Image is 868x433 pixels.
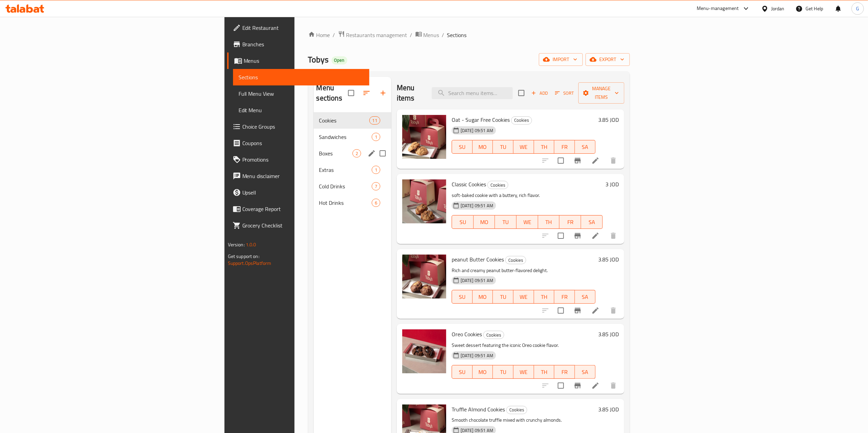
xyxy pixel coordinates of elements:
span: Cookies [319,116,369,125]
button: TH [534,140,555,154]
div: items [372,166,380,174]
button: TU [493,140,513,154]
span: Coupons [242,139,364,147]
span: G [856,5,859,12]
span: Boxes [319,149,352,157]
span: Cold Drinks [319,182,372,190]
span: [DATE] 09:51 AM [458,277,496,284]
img: Classic Cookies [402,179,446,223]
span: Cookies [507,406,527,414]
span: Branches [242,40,364,48]
div: items [372,199,380,207]
div: Extras1 [314,162,391,178]
div: Cookies [506,406,527,414]
button: SA [575,365,595,379]
div: Cookies11 [314,112,391,129]
div: Menu-management [697,4,739,13]
span: Restaurants management [346,31,407,39]
img: peanut Butter Cookies [402,255,446,299]
div: Cookies [483,331,504,339]
button: SA [581,215,603,229]
span: TU [496,367,511,377]
button: TH [534,290,555,304]
button: FR [554,140,575,154]
div: items [372,182,380,190]
span: Upsell [242,188,364,197]
span: TH [541,217,557,227]
li: / [442,31,444,39]
a: Edit Restaurant [227,20,369,36]
span: Select to update [554,378,568,393]
span: Edit Menu [239,106,364,114]
span: SA [578,292,593,302]
button: WE [513,140,534,154]
span: 1 [372,167,380,173]
span: Manage items [584,84,619,102]
span: Sort [555,89,574,97]
button: TH [534,365,555,379]
button: Branch-specific-item [569,152,586,169]
h6: 3.85 JOD [598,255,619,264]
span: Select section [514,86,529,100]
div: Sandwiches [319,133,372,141]
a: Coverage Report [227,201,369,217]
p: Sweet dessert featuring the iconic Oreo cookie flavor. [452,341,595,350]
span: WE [516,367,531,377]
div: items [352,149,361,157]
span: Choice Groups [242,122,364,131]
nav: Menu sections [314,109,391,214]
span: SU [455,367,470,377]
span: Sections [447,31,467,39]
span: MO [476,217,493,227]
button: WE [513,365,534,379]
span: TH [537,292,552,302]
button: MO [473,365,493,379]
span: Menu disclaimer [242,172,364,180]
span: Edit Restaurant [242,24,364,32]
span: TU [496,292,511,302]
a: Edit menu item [591,306,600,315]
span: Classic Cookies [452,179,486,189]
img: Oreo Cookies [402,329,446,373]
button: MO [473,140,493,154]
button: export [586,53,630,66]
span: WE [516,292,531,302]
button: Add section [375,85,391,101]
span: [DATE] 09:51 AM [458,127,496,134]
a: Coupons [227,135,369,151]
button: delete [605,152,622,169]
span: MO [475,292,490,302]
span: Select to update [554,229,568,243]
span: Add item [529,88,551,98]
span: Cookies [488,181,508,189]
span: SA [578,367,593,377]
div: Cookies [505,256,526,264]
button: SA [575,290,595,304]
span: Cookies [511,116,532,124]
div: Cookies [511,116,532,125]
span: Promotions [242,155,364,164]
span: Sort items [551,88,578,98]
span: [DATE] 09:51 AM [458,352,496,359]
button: Branch-specific-item [569,302,586,319]
div: Boxes2edit [314,145,391,162]
span: 7 [372,183,380,190]
span: Extras [319,166,372,174]
span: SU [455,142,470,152]
span: FR [557,367,572,377]
a: Choice Groups [227,118,369,135]
li: / [410,31,413,39]
span: Grocery Checklist [242,221,364,230]
button: FR [559,215,581,229]
button: SU [452,365,473,379]
span: MO [475,142,490,152]
span: export [591,55,624,64]
button: Sort [553,88,576,98]
span: Cookies [484,331,504,339]
h6: 3.85 JOD [598,405,619,414]
span: Oat - Sugar Free Cookies [452,115,510,125]
a: Menus [415,31,439,39]
button: delete [605,377,622,394]
button: WE [517,215,538,229]
button: Branch-specific-item [569,227,586,244]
